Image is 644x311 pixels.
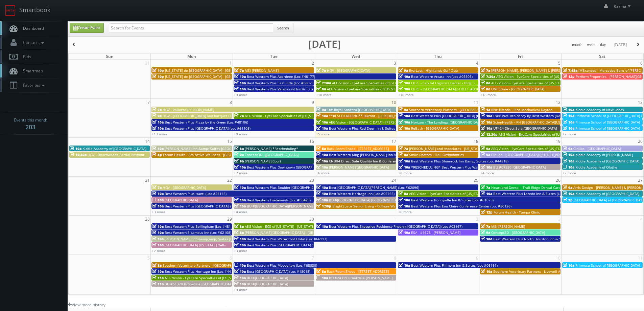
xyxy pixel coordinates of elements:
span: Forum Health - Tampa Clinic [494,210,540,215]
span: 10a [399,87,410,91]
span: 8a [399,191,408,196]
span: Best Western Plus Isanti (Loc #24145) [165,191,226,196]
span: ESA - #9378 - [PERSON_NAME] [411,230,460,235]
span: 25 [473,177,479,184]
span: Sun [106,53,114,59]
a: +4 more [480,171,494,175]
span: Kiddie Academy of [GEOGRAPHIC_DATA] [82,146,146,151]
span: 15 [226,138,233,145]
span: 4 [475,60,479,67]
span: [PERSON_NAME] Inn &amp; Suites [GEOGRAPHIC_DATA] [165,146,254,151]
span: 11 [473,99,479,106]
span: BU #07530 [GEOGRAPHIC_DATA] [493,165,546,170]
span: 16 [309,138,315,145]
a: View more history [68,302,105,308]
span: 14 [144,138,150,145]
span: 10a [399,126,410,131]
span: Concept3D - [GEOGRAPHIC_DATA] [245,152,299,157]
span: 10a [152,230,164,235]
span: 11a [152,275,164,280]
span: 7a [152,107,162,112]
span: 10a [399,113,410,118]
span: MSI [PERSON_NAME] [245,68,279,73]
span: 2 [475,216,479,223]
span: 9a [399,68,408,73]
span: 10a [234,243,246,247]
span: [PERSON_NAME][GEOGRAPHIC_DATA] [329,165,389,170]
span: 5 [557,60,561,67]
span: 10a [399,230,410,235]
span: Rack Room Shoes - [STREET_ADDRESS] [327,269,389,274]
span: [PERSON_NAME] Court [245,159,281,163]
span: 10a [152,204,164,208]
a: +3 more [234,248,247,253]
span: 20 [637,138,643,145]
a: +10 more [316,92,332,97]
span: 8a [234,224,244,229]
span: [PERSON_NAME] Inn &amp;amp; Suites [PERSON_NAME] [165,237,256,241]
span: 10a [481,120,492,125]
span: Tue [270,53,278,59]
span: Best [GEOGRAPHIC_DATA][PERSON_NAME] (Loc #62096) [329,185,419,190]
span: Southern Veterinary Partners - Livewell Animal Urgent Care of [GEOGRAPHIC_DATA] [493,269,628,274]
span: 8a [316,87,326,91]
span: AEG Vision - EyeCare Specialties of [US_STATE] – [PERSON_NAME] Vision [496,74,613,79]
a: +4 more [234,209,247,214]
span: 8a [234,146,244,151]
a: +2 more [563,132,576,136]
span: 12 [555,99,561,106]
span: Best Western Plus Laredo Inn & Suites (Loc #44702) [493,191,578,196]
span: AEG Vision - EyeCare Specialties of [US_STATE] – Cascade Family Eye Care [499,132,618,137]
span: 27 [637,177,643,184]
span: 10a [152,126,164,131]
span: 10a [316,126,328,131]
span: Concept3D - [GEOGRAPHIC_DATA] [491,230,545,235]
span: UT424 Direct Sale [GEOGRAPHIC_DATA] [493,126,557,131]
span: Best Western Plus North Houston Inn & Suites (Loc #44475) [493,237,591,241]
span: 8a [316,269,326,274]
h2: [DATE] [308,41,341,47]
span: 26 [555,177,561,184]
span: 6 [640,60,643,67]
span: 10a [399,198,410,202]
span: 10a [481,165,492,170]
span: BU #[GEOGRAPHIC_DATA] [GEOGRAPHIC_DATA] [329,198,404,202]
a: +3 more [234,287,247,292]
span: Best Western Plus Aberdeen (Loc #48177) [247,74,315,79]
span: Forum Health - Pro Active Wellness - [GEOGRAPHIC_DATA] [163,152,256,157]
span: 10a [399,120,410,125]
span: 29 [226,216,233,223]
span: 12p [563,74,575,79]
span: 23 [309,177,315,184]
span: Sat [599,53,605,59]
span: Cirillas - [GEOGRAPHIC_DATA] ([STREET_ADDRESS]) [491,152,572,157]
span: 10a [234,275,246,280]
span: HGV - [GEOGRAPHIC_DATA] and Racquet Club [163,113,235,118]
span: 10a [399,81,410,85]
span: 8 [229,99,233,106]
span: Best Western Plus Heritage Inn (Loc #44463) [165,269,238,274]
span: 10a [234,204,246,208]
button: week [585,41,598,49]
span: Best Western Plus Boulder [GEOGRAPHIC_DATA] (Loc #06179) [247,185,347,190]
span: Best Western Plus East Side (Loc #68029) [247,81,315,85]
span: Primrose School of [GEOGRAPHIC_DATA] [575,126,640,131]
span: Rise Brands - Pins Mechanical Dayton [491,107,552,112]
a: +2 more [563,171,576,175]
span: 10a [316,120,328,125]
span: 10p [152,68,164,73]
span: 10:30a [70,152,87,157]
a: +8 more [398,171,412,175]
span: 7a [481,185,490,190]
span: 10a [234,263,246,268]
span: Best Western Bonnyville Inn & Suites (Loc #61075) [411,198,494,202]
span: 1:30p [316,204,331,208]
span: 10 [391,99,397,106]
span: Best [GEOGRAPHIC_DATA] (Loc #18018) [247,269,310,274]
span: 1a [481,107,490,112]
span: 10a [152,120,164,125]
span: Kiddie Academy of [PERSON_NAME] [575,152,633,157]
a: +3 more [234,92,247,97]
span: 10a [70,146,81,151]
span: Smile Doctors - Hall Orthodontics [409,152,464,157]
